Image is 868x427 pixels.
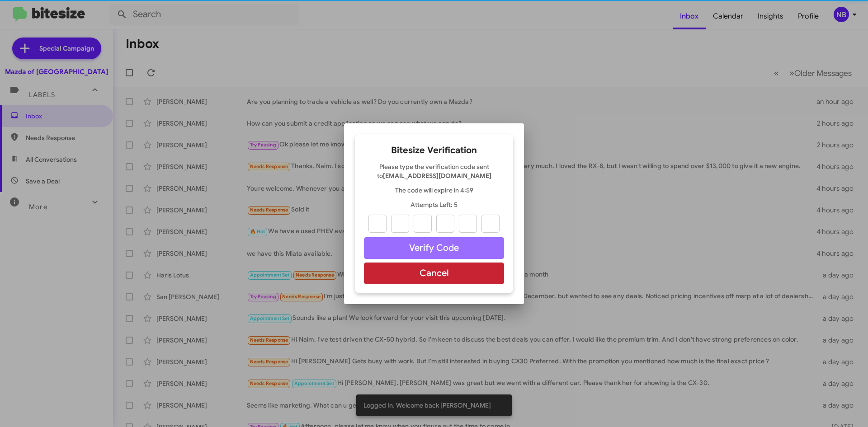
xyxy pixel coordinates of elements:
strong: [EMAIL_ADDRESS][DOMAIN_NAME] [383,172,491,180]
p: Please type the verification code sent to [364,162,504,180]
button: Verify Code [364,237,504,259]
p: Attempts Left: 5 [364,200,504,209]
h2: Bitesize Verification [364,143,504,158]
button: Cancel [364,263,504,284]
p: The code will expire in 4:59 [364,186,504,195]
